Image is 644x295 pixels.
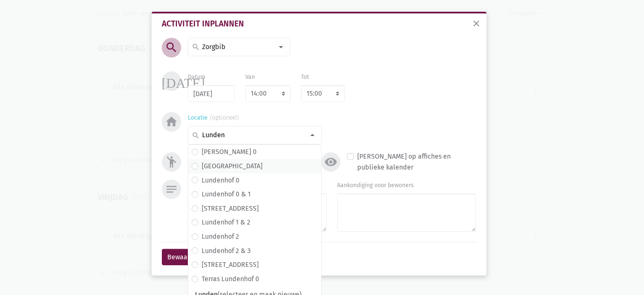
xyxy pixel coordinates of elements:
[202,146,257,157] label: [PERSON_NAME] 0
[202,175,239,186] label: Lundenhof 0
[202,274,259,285] label: Terras Lundenhof 0
[202,203,259,214] label: [STREET_ADDRESS]
[162,74,205,88] i: [DATE]
[202,217,250,228] label: Lundenhof 1 & 2
[201,42,273,52] input: Zorgbib
[165,41,178,54] i: search
[468,15,485,34] button: sluiten
[165,115,178,128] i: home
[165,155,178,169] i: emoji_people
[162,20,476,28] div: Activiteit inplannen
[202,259,259,270] label: [STREET_ADDRESS]
[337,181,414,190] label: Aankondiging voor bewoners
[165,183,178,196] i: notes
[188,73,205,82] label: Datum
[202,161,262,172] label: [GEOGRAPHIC_DATA]
[202,245,251,256] label: Lundenhof 2 & 3
[245,73,255,82] label: Van
[471,18,481,29] span: close
[301,73,309,82] label: Tot
[162,249,195,266] button: Bewaar
[324,155,338,169] i: visibility
[202,231,239,242] label: Lundenhof 2
[188,113,239,123] label: Locatie
[357,151,476,172] label: [PERSON_NAME] op affiches en publieke kalender
[202,189,251,200] label: Lundenhof 0 & 1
